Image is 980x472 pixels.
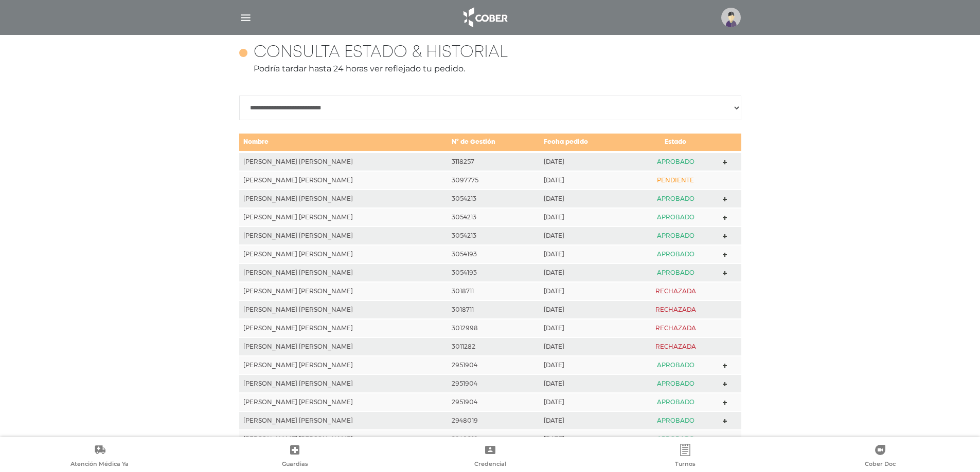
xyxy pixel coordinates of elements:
td: 3118257 [448,152,540,171]
td: Estado [632,133,719,152]
td: APROBADO [632,152,719,171]
td: 2951904 [448,393,540,411]
td: [PERSON_NAME] [PERSON_NAME] [239,411,448,430]
td: [PERSON_NAME] [PERSON_NAME] [239,393,448,411]
td: [DATE] [540,393,633,411]
td: APROBADO [632,393,719,411]
td: [DATE] [540,263,633,282]
span: Guardias [282,460,308,469]
td: APROBADO [632,190,719,208]
td: [PERSON_NAME] [PERSON_NAME] [239,190,448,208]
td: APROBADO [632,245,719,263]
td: RECHAZADA [632,282,719,300]
td: [DATE] [540,300,633,319]
td: [PERSON_NAME] [PERSON_NAME] [239,374,448,393]
td: [PERSON_NAME] [PERSON_NAME] [239,226,448,245]
td: PENDIENTE [632,171,719,190]
td: [PERSON_NAME] [PERSON_NAME] [239,319,448,337]
td: [DATE] [540,226,633,245]
img: logo_cober_home-white.png [458,5,512,30]
td: N° de Gestión [448,133,540,152]
td: [DATE] [540,190,633,208]
td: [DATE] [540,356,633,374]
td: [DATE] [540,337,633,356]
td: [PERSON_NAME] [PERSON_NAME] [239,171,448,190]
td: [DATE] [540,245,633,263]
td: [DATE] [540,319,633,337]
td: RECHAZADA [632,300,719,319]
td: [DATE] [540,374,633,393]
td: 3054213 [448,226,540,245]
td: [PERSON_NAME] [PERSON_NAME] [239,263,448,282]
span: Credencial [474,460,506,469]
td: 2951904 [448,356,540,374]
td: [DATE] [540,430,633,448]
span: Atención Médica Ya [70,460,129,469]
td: [PERSON_NAME] [PERSON_NAME] [239,300,448,319]
a: Cober Doc [783,444,978,470]
td: 3012998 [448,319,540,337]
td: 3018711 [448,282,540,300]
td: RECHAZADA [632,319,719,337]
td: 3054193 [448,245,540,263]
a: Guardias [197,444,392,470]
td: Fecha pedido [540,133,633,152]
td: [PERSON_NAME] [PERSON_NAME] [239,245,448,263]
td: [PERSON_NAME] [PERSON_NAME] [239,282,448,300]
td: APROBADO [632,356,719,374]
span: Turnos [675,460,696,469]
a: Turnos [587,444,782,470]
img: Cober_menu-lines-white.svg [239,11,252,24]
td: [PERSON_NAME] [PERSON_NAME] [239,430,448,448]
td: [DATE] [540,171,633,190]
td: [PERSON_NAME] [PERSON_NAME] [239,337,448,356]
a: Credencial [393,444,587,470]
td: Nombre [239,133,448,152]
td: [DATE] [540,208,633,226]
td: 3011282 [448,337,540,356]
span: Cober Doc [865,460,896,469]
td: APROBADO [632,411,719,430]
td: [PERSON_NAME] [PERSON_NAME] [239,152,448,171]
td: [DATE] [540,411,633,430]
h4: Consulta estado & historial [254,43,508,63]
td: 3097775 [448,171,540,190]
img: profile-placeholder.svg [721,8,741,27]
td: APROBADO [632,374,719,393]
td: 3054193 [448,263,540,282]
a: Atención Médica Ya [2,444,197,470]
td: APROBADO [632,430,719,448]
td: 3018711 [448,300,540,319]
td: 2948019 [448,430,540,448]
td: [DATE] [540,152,633,171]
td: 3054213 [448,190,540,208]
td: [DATE] [540,282,633,300]
td: [PERSON_NAME] [PERSON_NAME] [239,208,448,226]
p: Podría tardar hasta 24 horas ver reflejado tu pedido. [239,63,741,75]
td: APROBADO [632,226,719,245]
td: RECHAZADA [632,337,719,356]
td: 2951904 [448,374,540,393]
td: 2948019 [448,411,540,430]
td: 3054213 [448,208,540,226]
td: [PERSON_NAME] [PERSON_NAME] [239,356,448,374]
td: APROBADO [632,208,719,226]
td: APROBADO [632,263,719,282]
